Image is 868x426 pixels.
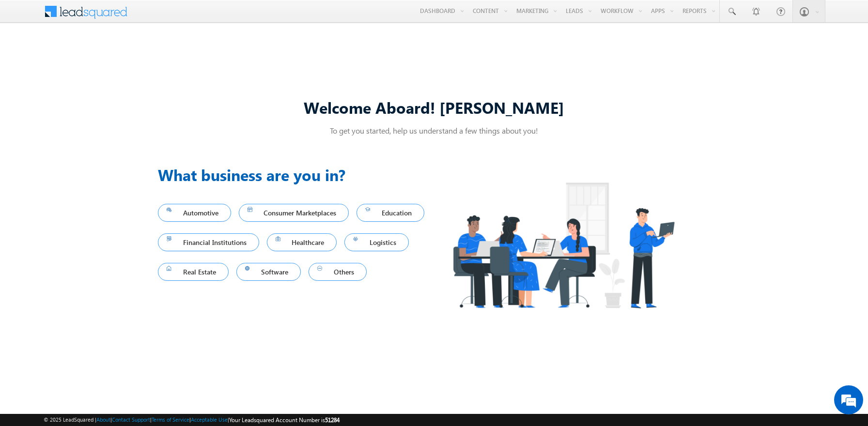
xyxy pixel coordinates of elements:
[191,416,228,423] a: Acceptable Use
[96,416,110,423] a: About
[325,416,340,424] span: 51284
[276,236,328,249] span: Healthcare
[317,265,358,278] span: Others
[167,265,220,278] span: Real Estate
[167,206,222,219] span: Automotive
[112,416,150,423] a: Contact Support
[152,416,189,423] a: Terms of Service
[353,236,400,249] span: Logistics
[365,206,416,219] span: Education
[167,236,250,249] span: Financial Institutions
[158,97,710,118] div: Welcome Aboard! [PERSON_NAME]
[229,416,340,424] span: Your Leadsquared Account Number is
[158,163,434,186] h3: What business are you in?
[248,206,341,219] span: Consumer Marketplaces
[245,265,293,278] span: Software
[158,125,710,136] p: To get you started, help us understand a few things about you!
[434,163,693,327] img: Industry.png
[44,415,340,425] span: © 2025 LeadSquared | | | | |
